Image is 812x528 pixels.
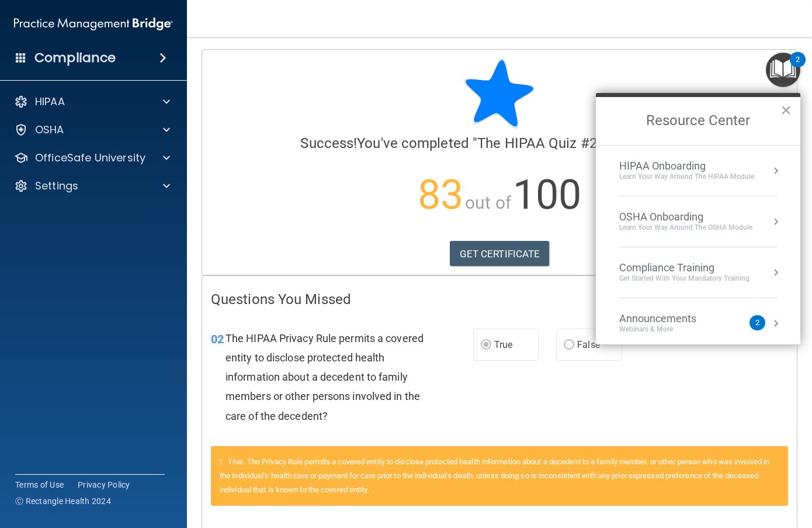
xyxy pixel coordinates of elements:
span: Success! [300,135,357,151]
span: out of [465,192,511,213]
span: 02 [211,332,224,346]
a: OSHA [14,123,170,137]
div: Resource Center [596,93,800,344]
a: HIPAA [14,95,170,109]
div: OSHA Onboarding [619,210,752,223]
h4: Questions You Missed [211,292,788,307]
a: OfficeSafe University [14,151,170,165]
span: True. The Privacy Rule permits a covered entity to disclose protected health information about a ... [220,457,769,494]
span: False [577,339,600,350]
button: Close [780,101,792,119]
a: Settings [14,179,170,193]
p: OfficeSafe University [35,151,145,165]
a: Terms of Use [15,479,64,491]
p: OSHA [35,123,64,137]
img: PMB logo [14,12,173,36]
span: 83 [418,171,463,219]
span: 100 [513,171,581,219]
p: HIPAA [35,95,65,109]
input: False [564,341,574,350]
div: Learn Your Way around the HIPAA module [619,172,754,182]
span: Ⓒ Rectangle Health 2024 [15,495,111,507]
div: Compliance Training [619,261,749,274]
div: Webinars & More [619,325,720,334]
span: True [494,339,512,350]
img: blue-star-rounded.9d042014.png [464,58,535,129]
h4: You've completed " " with a score of [211,136,788,151]
div: 2 [796,60,800,75]
span: The HIPAA Quiz #2 [477,135,597,151]
h2: Resource Center [596,97,800,145]
input: True [481,341,491,350]
div: Learn your way around the OSHA module [619,223,752,233]
button: Open Resource Center, 2 new notifications [766,53,800,87]
h4: Compliance [34,50,116,66]
div: Announcements [619,312,720,325]
a: GET CERTIFICATE [450,241,550,267]
iframe: Drift Widget Chat Controller [754,447,798,492]
p: Settings [35,179,78,193]
span: The HIPAA Privacy Rule permits a covered entity to disclose protected health information about a ... [225,332,424,422]
div: HIPAA Onboarding [619,160,754,172]
a: Privacy Policy [78,479,130,491]
div: Get Started with your mandatory training [619,274,749,284]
